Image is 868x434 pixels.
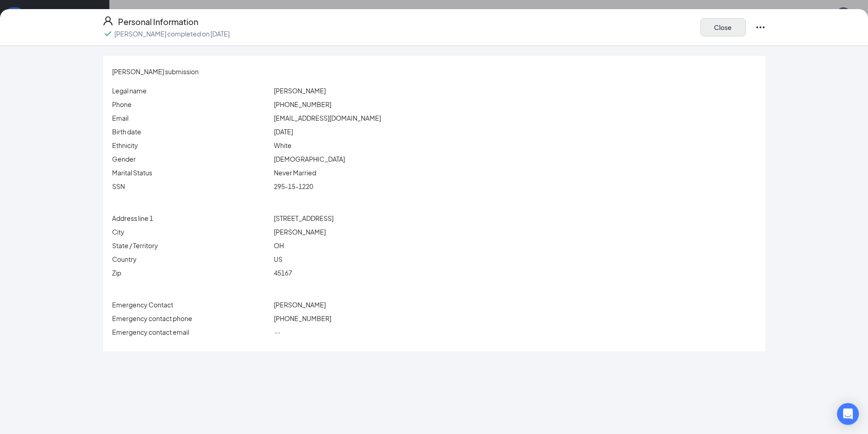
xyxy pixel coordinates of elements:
p: Emergency contact email [112,327,271,337]
p: Phone [112,99,271,109]
span: [PERSON_NAME] [274,87,326,95]
span: [PERSON_NAME] submission [112,66,199,77]
span: OH [274,241,284,250]
p: State / Territory [112,240,271,250]
p: Ethnicity [112,140,271,150]
button: Close [700,18,746,36]
p: Gender [112,154,271,164]
span: [PERSON_NAME] [274,228,326,236]
span: 45167 [274,269,292,277]
p: Country [112,254,271,264]
h4: Personal Information [118,15,198,28]
p: [PERSON_NAME] completed on [DATE] [114,29,230,38]
p: Address line 1 [112,213,271,223]
span: [PHONE_NUMBER] [274,314,331,322]
p: Emergency Contact [112,300,271,310]
span: [DATE] [274,128,293,136]
span: [DEMOGRAPHIC_DATA] [274,155,345,163]
p: City [112,227,271,237]
svg: User [103,15,113,26]
p: Marital Status [112,168,271,178]
p: Legal name [112,86,271,96]
p: Zip [112,268,271,278]
span: US [274,255,282,263]
span: [EMAIL_ADDRESS][DOMAIN_NAME] [274,114,381,122]
p: Email [112,113,271,123]
p: Emergency contact phone [112,313,271,323]
span: [PERSON_NAME] [274,301,326,309]
svg: Ellipses [755,22,766,33]
span: Never Married [274,168,316,177]
p: SSN [112,181,271,191]
span: White [274,141,292,149]
svg: Checkmark [103,28,113,39]
p: Birth date [112,127,271,137]
div: Open Intercom Messenger [837,403,859,425]
span: 295-15-1220 [274,182,313,190]
span: -- [274,328,280,336]
span: [STREET_ADDRESS] [274,214,334,222]
span: [PHONE_NUMBER] [274,100,331,108]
